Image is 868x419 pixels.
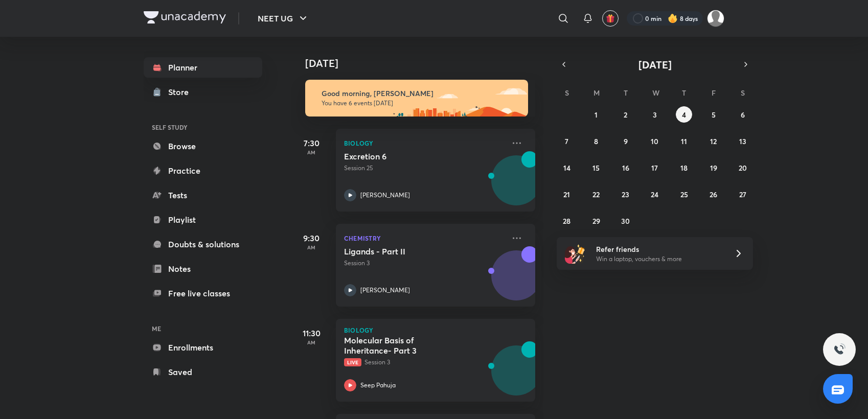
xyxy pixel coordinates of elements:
abbr: September 23, 2025 [622,190,629,199]
p: Biology [344,137,505,149]
button: September 21, 2025 [559,186,575,202]
button: September 6, 2025 [735,106,751,123]
abbr: Thursday [682,88,686,98]
span: Live [344,358,361,366]
abbr: Friday [712,88,716,98]
img: Payal [707,10,724,27]
abbr: September 16, 2025 [622,163,629,173]
button: avatar [602,10,619,27]
a: Enrollments [144,337,262,358]
img: morning [305,80,528,117]
img: referral [565,243,585,264]
img: Avatar [492,161,541,210]
abbr: September 11, 2025 [681,136,687,146]
img: unacademy [479,341,535,412]
h5: 9:30 [291,232,332,244]
button: September 5, 2025 [705,106,722,123]
abbr: September 29, 2025 [592,216,600,226]
img: Company Logo [144,11,226,24]
button: September 25, 2025 [676,186,692,202]
p: Session 25 [344,164,505,173]
abbr: September 1, 2025 [595,110,598,120]
button: September 2, 2025 [618,106,634,123]
p: [PERSON_NAME] [360,286,410,295]
abbr: September 13, 2025 [739,136,746,146]
button: September 24, 2025 [647,186,663,202]
button: NEET UG [252,8,315,29]
p: AM [291,149,332,155]
abbr: September 10, 2025 [651,136,658,146]
img: avatar [606,14,615,23]
h5: Molecular Basis of Inheritance- Part 3 [344,335,471,356]
button: September 14, 2025 [559,159,575,176]
abbr: September 20, 2025 [739,163,747,173]
button: September 8, 2025 [588,133,604,149]
button: September 30, 2025 [618,213,634,229]
button: September 16, 2025 [618,159,634,176]
h6: Good morning, [PERSON_NAME] [322,89,519,98]
span: [DATE] [638,58,672,72]
a: Planner [144,57,262,78]
h5: 7:30 [291,137,332,149]
abbr: Sunday [565,88,569,98]
a: Browse [144,136,262,156]
button: September 7, 2025 [559,133,575,149]
p: Session 3 [344,259,505,268]
button: September 27, 2025 [735,186,751,202]
button: September 23, 2025 [618,186,634,202]
button: September 19, 2025 [705,159,722,176]
p: Seep Pahuja [360,381,396,390]
abbr: September 4, 2025 [682,110,686,120]
button: September 3, 2025 [647,106,663,123]
abbr: September 2, 2025 [624,110,627,120]
a: Saved [144,362,262,382]
button: September 29, 2025 [588,213,604,229]
button: September 28, 2025 [559,213,575,229]
abbr: September 7, 2025 [565,136,568,146]
a: Store [144,82,262,102]
abbr: September 8, 2025 [594,136,598,146]
p: Session 3 [344,358,505,367]
button: September 11, 2025 [676,133,692,149]
img: ttu [833,343,846,356]
abbr: September 26, 2025 [710,190,717,199]
button: September 17, 2025 [647,159,663,176]
abbr: September 24, 2025 [651,190,658,199]
p: AM [291,339,332,345]
button: September 22, 2025 [588,186,604,202]
abbr: September 27, 2025 [739,190,746,199]
h6: SELF STUDY [144,119,262,136]
button: September 12, 2025 [705,133,722,149]
button: September 20, 2025 [735,159,751,176]
button: September 9, 2025 [618,133,634,149]
abbr: Tuesday [624,88,628,98]
button: September 18, 2025 [676,159,692,176]
h5: Excretion 6 [344,151,471,161]
button: September 15, 2025 [588,159,604,176]
h5: 11:30 [291,327,332,339]
abbr: September 28, 2025 [563,216,570,226]
abbr: September 3, 2025 [653,110,657,120]
abbr: September 19, 2025 [710,163,717,173]
a: Practice [144,160,262,181]
button: [DATE] [571,57,739,72]
p: You have 6 events [DATE] [322,99,519,107]
button: September 10, 2025 [647,133,663,149]
h4: [DATE] [305,57,545,69]
p: Chemistry [344,232,505,244]
button: September 1, 2025 [588,106,604,123]
abbr: September 6, 2025 [741,110,745,120]
img: unacademy [479,246,535,317]
h5: Ligands - Part II [344,246,471,257]
abbr: September 14, 2025 [563,163,570,173]
p: Biology [344,327,527,333]
p: AM [291,244,332,250]
abbr: Saturday [741,88,745,98]
div: Store [168,86,195,98]
abbr: September 21, 2025 [563,190,570,199]
a: Doubts & solutions [144,234,262,254]
abbr: September 5, 2025 [712,110,716,120]
abbr: September 12, 2025 [710,136,717,146]
p: Win a laptop, vouchers & more [596,254,722,264]
abbr: September 15, 2025 [592,163,600,173]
